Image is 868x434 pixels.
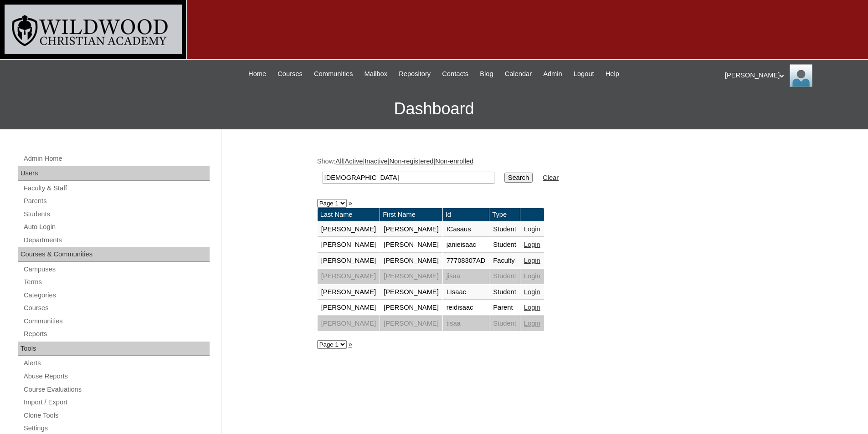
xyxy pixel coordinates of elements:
td: First Name [380,208,442,221]
td: Student [489,316,520,332]
td: [PERSON_NAME] [318,237,380,253]
a: Communities [309,69,358,79]
td: Faculty [489,253,520,269]
a: Categories [23,290,210,301]
a: Campuses [23,264,210,275]
a: Reports [23,328,210,340]
td: [PERSON_NAME] [380,222,442,237]
span: Logout [574,69,594,79]
a: Abuse Reports [23,371,210,382]
td: [PERSON_NAME] [318,253,380,269]
div: Tools [18,342,210,356]
td: janieisaac [443,237,489,253]
img: Jill Isaac [790,64,812,87]
a: Active [344,158,363,165]
a: Alerts [23,357,210,369]
span: Mailbox [365,69,388,79]
span: Calendar [505,69,532,79]
span: Home [248,69,266,79]
td: LIsaac [443,285,489,300]
div: Show: | | | | [317,157,768,189]
td: Student [489,269,520,284]
td: [PERSON_NAME] [318,285,380,300]
a: Home [244,69,271,79]
td: jisaa [443,269,489,284]
td: [PERSON_NAME] [380,316,442,332]
td: [PERSON_NAME] [318,222,380,237]
a: Non-enrolled [435,158,473,165]
a: Login [524,241,540,248]
td: [PERSON_NAME] [318,316,380,332]
span: Contacts [442,69,468,79]
a: Import / Export [23,397,210,408]
a: Auto Login [23,221,210,233]
a: Admin [539,69,567,79]
a: Course Evaluations [23,384,210,395]
a: Login [524,320,540,327]
a: Clone Tools [23,410,210,421]
a: Communities [23,316,210,327]
a: Login [524,257,540,264]
td: reidisaac [443,300,489,316]
a: Inactive [365,158,388,165]
td: Student [489,285,520,300]
span: Blog [480,69,493,79]
a: » [349,199,352,207]
a: Parents [23,195,210,207]
div: Users [18,166,210,181]
td: Student [489,237,520,253]
td: Type [489,208,520,221]
a: Login [524,225,540,233]
a: Contacts [437,69,473,79]
a: All [335,158,343,165]
a: Settings [23,423,210,434]
td: 77708307AD [443,253,489,269]
a: Login [524,272,540,280]
td: [PERSON_NAME] [380,237,442,253]
a: Login [524,288,540,296]
div: [PERSON_NAME] [725,64,859,87]
td: tisaa [443,316,489,332]
td: Last Name [318,208,380,221]
td: Id [443,208,489,221]
img: logo-white.png [5,5,182,54]
input: Search [504,173,533,183]
a: Calendar [500,69,536,79]
a: Courses [273,69,307,79]
a: Login [524,304,540,311]
a: Repository [394,69,435,79]
a: » [349,341,352,348]
a: Courses [23,302,210,314]
td: [PERSON_NAME] [318,300,380,316]
td: [PERSON_NAME] [318,269,380,284]
a: Non-registered [390,158,434,165]
a: Logout [569,69,599,79]
a: Students [23,209,210,220]
a: Clear [543,174,559,181]
a: Blog [475,69,498,79]
a: Admin Home [23,153,210,164]
a: Mailbox [360,69,392,79]
h3: Dashboard [5,88,863,129]
span: Help [606,69,619,79]
span: Communities [314,69,353,79]
a: Faculty & Staff [23,183,210,194]
div: Courses & Communities [18,247,210,262]
a: Help [601,69,624,79]
a: Terms [23,276,210,288]
td: Student [489,222,520,237]
span: Repository [399,69,431,79]
td: [PERSON_NAME] [380,300,442,316]
td: ICasaus [443,222,489,237]
span: Admin [543,69,562,79]
span: Courses [277,69,303,79]
a: Departments [23,235,210,246]
td: [PERSON_NAME] [380,253,442,269]
td: Parent [489,300,520,316]
td: [PERSON_NAME] [380,285,442,300]
input: Search [323,172,494,184]
td: [PERSON_NAME] [380,269,442,284]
